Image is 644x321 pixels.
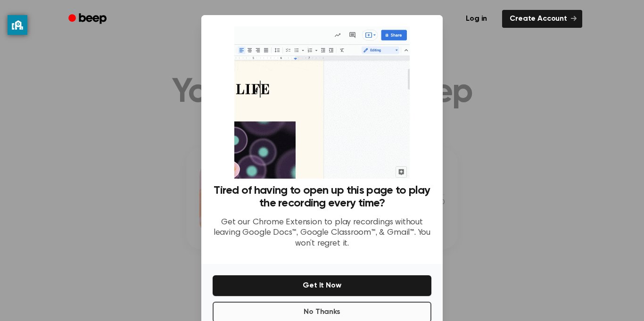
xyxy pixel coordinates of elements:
[8,15,27,35] button: privacy banner
[62,10,115,28] a: Beep
[213,275,431,296] button: Get It Now
[213,184,431,210] h3: Tired of having to open up this page to play the recording every time?
[234,26,409,179] img: Beep extension in action
[213,217,431,249] p: Get our Chrome Extension to play recordings without leaving Google Docs™, Google Classroom™, & Gm...
[502,10,582,28] a: Create Account
[456,8,496,30] a: Log in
